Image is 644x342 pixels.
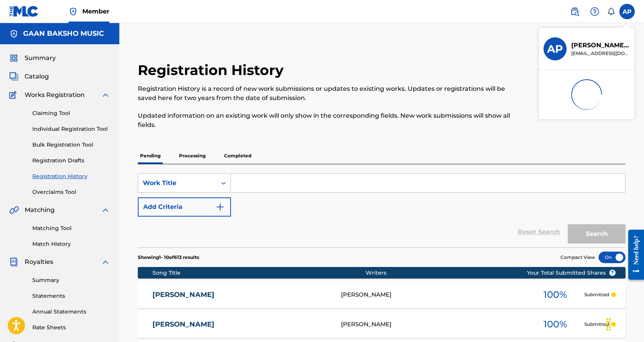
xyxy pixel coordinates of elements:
a: Registration Drafts [32,157,110,165]
div: Notifications [607,8,615,15]
a: Overclaims Tool [32,188,110,196]
img: 9d2ae6d4665cec9f34b9.svg [216,202,225,212]
img: Matching [9,205,19,215]
a: Match History [32,240,110,248]
p: Pending [138,148,163,164]
img: expand [101,257,110,267]
a: Public Search [567,4,582,19]
p: Submitted [584,321,609,328]
img: MLC Logo [9,6,39,17]
a: CatalogCatalog [9,72,49,81]
h2: Registration History [138,62,288,79]
span: Compact View [560,254,595,261]
img: preloader [570,78,603,111]
img: Top Rightsholder [69,7,78,16]
div: Work Title [143,179,212,188]
span: 100 % [544,288,567,302]
p: Alvin Pandey [571,41,630,50]
a: Matching Tool [32,224,110,232]
span: Summary [25,53,56,63]
a: Registration History [32,172,110,180]
a: Summary [32,276,110,284]
span: Works Registration [25,90,85,100]
img: Royalties [9,257,18,267]
h3: AP [547,42,563,56]
img: Summary [9,53,18,63]
p: info@gaanbaksho.com [571,50,630,57]
span: Matching [25,205,55,215]
div: Drag [602,313,615,336]
span: Royalties [25,257,53,267]
form: Search Form [138,174,626,247]
img: Catalog [9,72,18,81]
p: Processing [177,148,208,164]
div: Song Title [152,269,366,277]
h5: GAAN BAKSHO MUSIC [23,29,104,38]
div: [PERSON_NAME] [341,320,526,329]
a: [PERSON_NAME] [152,290,331,299]
a: Individual Registration Tool [32,125,110,133]
div: Writers [366,269,551,277]
a: Rate Sheets [32,324,110,332]
a: SummarySummary [9,53,56,63]
img: expand [101,90,110,100]
div: Help [587,4,602,19]
div: [PERSON_NAME] [341,290,526,299]
span: ? [609,270,616,276]
span: Your Total Submitted Shares [527,269,616,277]
img: Accounts [9,29,18,38]
button: Add Criteria [138,197,231,217]
a: Statements [32,292,110,300]
img: expand [101,205,110,215]
img: help [590,7,599,16]
span: 100 % [544,317,567,331]
iframe: Chat Widget [606,305,644,342]
p: Submitted [584,291,609,298]
img: Works Registration [9,90,19,100]
p: Showing 1 - 10 of 613 results [138,254,199,261]
p: Completed [222,148,254,164]
a: Bulk Registration Tool [32,141,110,149]
p: Registration History is a record of new work submissions or updates to existing works. Updates or... [138,84,514,103]
a: Claiming Tool [32,109,110,117]
iframe: Resource Center [622,224,644,286]
a: Annual Statements [32,308,110,316]
img: search [570,7,579,16]
span: Member [82,7,109,16]
p: Updated information on an existing work will only show in the corresponding fields. New work subm... [138,111,514,130]
a: [PERSON_NAME] [152,320,331,329]
span: Catalog [25,72,49,81]
div: User Menu [619,4,635,19]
